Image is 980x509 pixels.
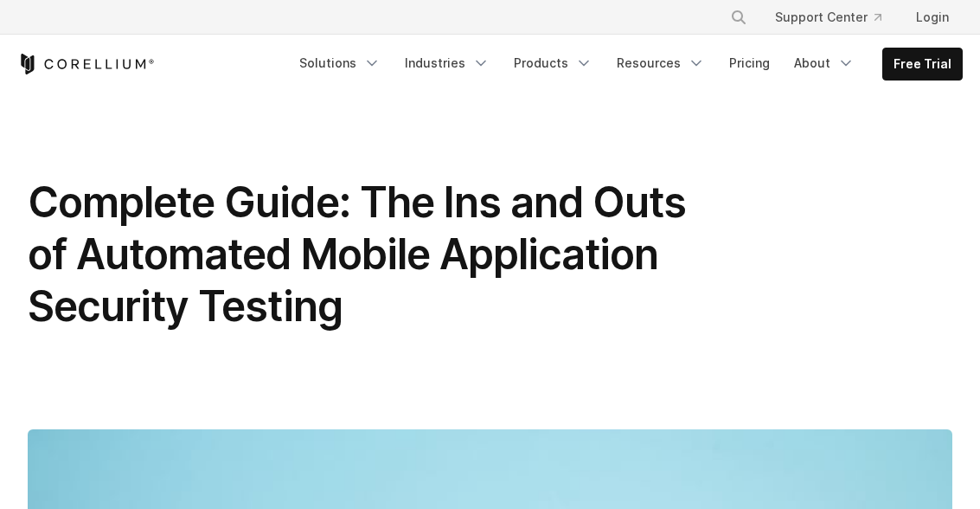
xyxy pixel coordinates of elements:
[289,48,963,81] div: Navigation Menu
[902,2,963,33] a: Login
[17,54,155,74] a: Corellium Home
[719,48,780,79] a: Pricing
[784,48,865,79] a: About
[606,48,715,79] a: Resources
[289,48,391,79] a: Solutions
[883,48,962,80] a: Free Trial
[28,177,686,332] span: Complete Guide: The Ins and Outs of Automated Mobile Application Security Testing
[761,2,895,33] a: Support Center
[503,48,603,79] a: Products
[394,48,500,79] a: Industries
[709,2,963,33] div: Navigation Menu
[723,2,754,33] button: Search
